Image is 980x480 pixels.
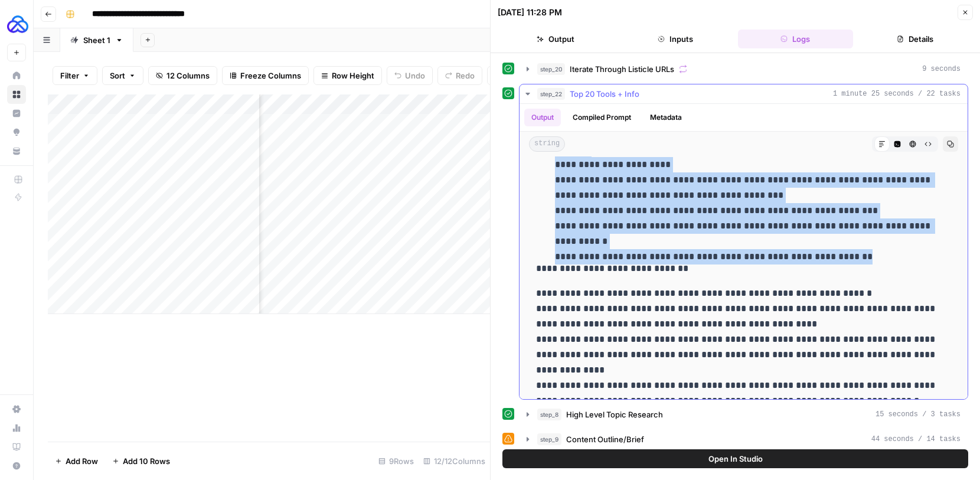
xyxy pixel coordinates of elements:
button: 15 seconds / 3 tasks [520,405,968,424]
button: 9 seconds [520,60,968,79]
button: Add Row [48,452,105,471]
button: Row Height [313,66,382,85]
div: 1 minute 25 seconds / 22 tasks [520,104,968,399]
img: AUQ Logo [7,14,28,35]
span: step_8 [537,409,561,420]
span: 15 seconds / 3 tasks [876,409,961,420]
button: Output [498,30,613,48]
div: [DATE] 11:28 PM [498,6,562,18]
button: Redo [437,66,482,85]
a: Settings [7,400,26,419]
button: Sort [102,66,143,85]
span: Add Row [66,455,98,467]
span: Top 20 Tools + Info [570,88,639,100]
span: 44 seconds / 14 tasks [871,434,961,445]
div: Sheet 1 [83,34,110,46]
button: Open In Studio [502,449,968,468]
button: Details [858,30,973,48]
a: Learning Hub [7,437,26,456]
button: Filter [53,66,97,85]
button: Workspace: AUQ [7,9,26,39]
a: Opportunities [7,123,26,142]
span: 12 Columns [166,70,210,81]
button: Help + Support [7,456,26,475]
span: string [529,136,565,152]
span: Row Height [332,70,374,81]
button: Metadata [643,109,689,126]
span: Sort [110,70,125,81]
span: Freeze Columns [240,70,301,81]
a: Browse [7,85,26,104]
a: Home [7,66,26,85]
button: Compiled Prompt [566,109,638,126]
span: step_20 [537,63,565,75]
button: Undo [387,66,433,85]
span: step_22 [537,88,565,100]
span: High Level Topic Research [566,409,663,420]
span: Filter [60,70,79,81]
span: Iterate Through Listicle URLs [570,63,674,75]
span: Content Outline/Brief [566,433,644,445]
div: 12/12 Columns [419,452,490,471]
span: Open In Studio [708,453,763,465]
button: Inputs [618,30,733,48]
button: Logs [738,30,853,48]
a: Insights [7,104,26,123]
a: Sheet 1 [60,28,133,52]
span: Redo [456,70,475,81]
button: 1 minute 25 seconds / 22 tasks [520,84,968,103]
button: Output [524,109,561,126]
button: Add 10 Rows [105,452,177,471]
button: 12 Columns [148,66,217,85]
span: step_9 [537,433,561,445]
span: 9 seconds [922,64,961,74]
button: Freeze Columns [222,66,309,85]
span: Add 10 Rows [123,455,170,467]
span: 1 minute 25 seconds / 22 tasks [833,89,961,99]
a: Your Data [7,142,26,161]
span: Undo [405,70,425,81]
div: 9 Rows [374,452,419,471]
button: 44 seconds / 14 tasks [520,430,968,449]
a: Usage [7,419,26,437]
